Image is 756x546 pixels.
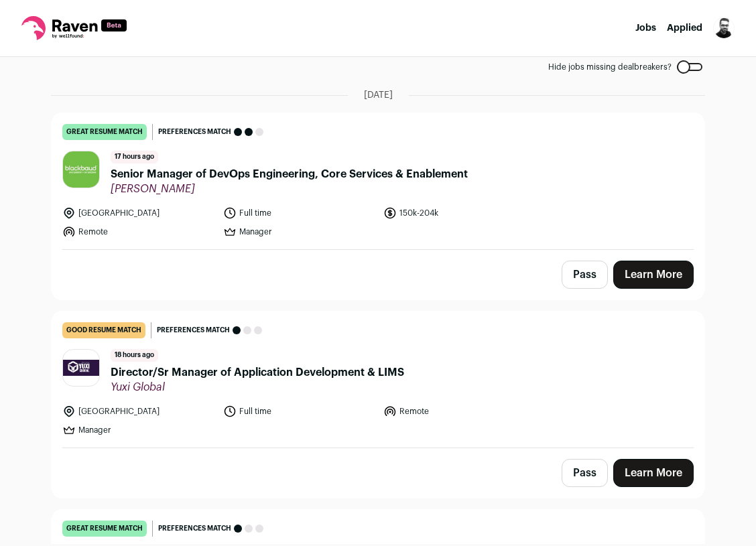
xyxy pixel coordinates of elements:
span: Preferences match [158,125,231,139]
img: 43c2c6a7f2c1a9e66d6010c9107134c38942eeb891eb15fac01e498ce62ee335.jpg [63,151,99,188]
span: 17 hours ago [111,151,158,163]
div: great resume match [62,521,147,537]
li: Remote [383,405,536,418]
li: [GEOGRAPHIC_DATA] [62,405,215,418]
span: Preferences match [157,324,230,337]
a: Learn More [613,261,694,289]
button: Pass [562,261,608,289]
a: Jobs [635,23,656,33]
li: 150k-204k [383,206,536,220]
span: Yuxi Global [111,381,404,394]
button: Open dropdown [713,17,735,39]
li: Full time [223,206,376,220]
span: Preferences match [158,522,231,535]
span: [DATE] [364,88,393,102]
img: 539423-medium_jpg [713,17,735,39]
button: Pass [562,459,608,487]
li: [GEOGRAPHIC_DATA] [62,206,215,220]
li: Manager [223,225,376,238]
span: Hide jobs missing dealbreakers? [548,62,672,72]
span: [PERSON_NAME] [111,182,468,196]
span: Director/Sr Manager of Application Development & LIMS [111,364,404,381]
div: good resume match [62,322,145,338]
li: Full time [223,405,376,418]
a: Learn More [613,459,694,487]
a: Applied [667,23,702,33]
li: Remote [62,225,215,238]
div: great resume match [62,124,147,140]
a: good resume match Preferences match 18 hours ago Director/Sr Manager of Application Development &... [52,312,704,448]
a: great resume match Preferences match 17 hours ago Senior Manager of DevOps Engineering, Core Serv... [52,113,704,249]
span: Senior Manager of DevOps Engineering, Core Services & Enablement [111,166,468,182]
li: Manager [62,423,215,437]
span: 18 hours ago [111,349,158,362]
img: ca441395032a23c978f623da5a88bb0fe468505c8e72213626d00c156d3c96e7.jpg [63,360,99,376]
